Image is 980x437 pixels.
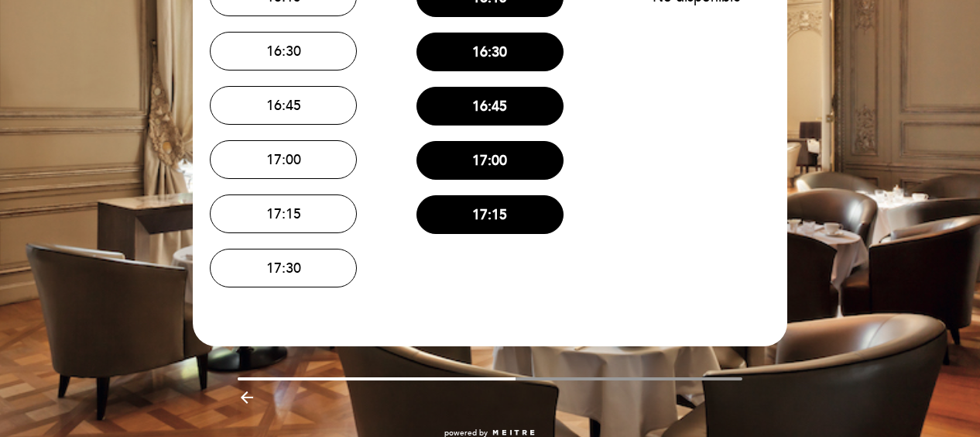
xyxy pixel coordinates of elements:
[238,388,256,407] i: arrow_backward
[416,33,564,71] button: 16:30
[416,141,564,180] button: 17:00
[210,32,357,71] button: 16:30
[210,194,357,233] button: 17:15
[210,140,357,179] button: 17:00
[416,195,564,234] button: 17:15
[210,86,357,125] button: 16:45
[416,87,564,126] button: 16:45
[492,429,536,437] img: MEITRE
[210,249,357,287] button: 17:30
